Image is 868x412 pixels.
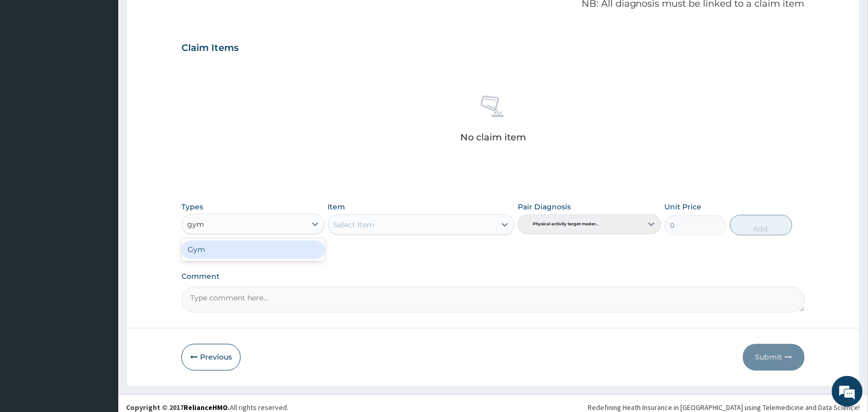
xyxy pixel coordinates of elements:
[60,130,142,234] span: We're online!
[664,202,701,212] label: Unit Price
[730,215,792,236] button: Add
[53,58,173,71] div: Chat with us now
[743,344,805,371] button: Submit
[19,51,42,77] img: d_794563401_company_1708531726252_794563401
[182,241,325,259] div: Gym
[518,202,571,212] label: Pair Diagnosis
[182,43,239,54] h3: Claim Items
[5,281,196,317] textarea: Type your message and hit 'Enter'
[328,202,346,212] label: Item
[169,5,193,30] div: Minimize live chat window
[182,203,203,211] label: Types
[182,273,805,281] label: Comment
[182,344,241,371] button: Previous
[460,132,526,142] p: No claim item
